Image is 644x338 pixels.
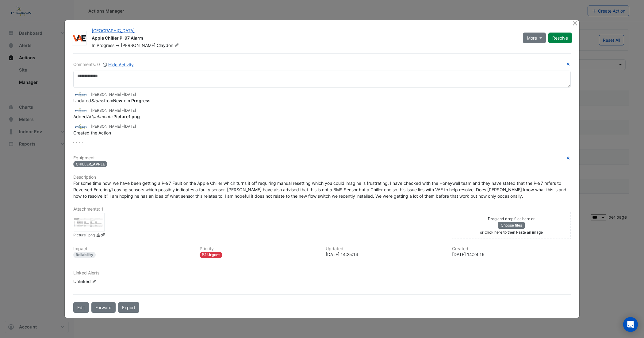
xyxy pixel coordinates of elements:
[623,317,638,332] div: Open Intercom Messenger
[73,91,89,97] img: Precision Group
[73,246,192,251] h6: Impact
[92,28,135,33] a: [GEOGRAPHIC_DATA]
[73,302,89,313] button: Edit
[73,155,571,161] h6: Equipment
[91,124,136,129] small: [PERSON_NAME] -
[523,33,546,43] button: More
[200,246,319,251] h6: Priority
[452,246,571,251] h6: Created
[73,175,571,180] h6: Description
[73,207,571,212] h6: Attachments: 1
[91,302,116,313] button: Forward
[326,246,445,251] h6: Updated
[73,232,95,239] small: Picture1.png
[326,251,445,258] div: [DATE] 14:25:14
[118,302,139,313] a: Export
[73,252,96,258] div: Reliability
[87,114,112,119] em: Attachments
[92,43,114,48] span: In Progress
[73,181,568,199] span: For some time now, we have been getting a P-97 Fault on the Apple Chiller which turns it off requ...
[113,98,122,103] strong: New
[101,232,105,239] a: Copy link to clipboard
[102,61,134,68] button: Hide Activity
[548,33,572,43] button: Resolve
[73,107,89,113] img: Precision Group
[72,35,86,41] img: VAE Group
[498,222,525,229] button: Choose files
[73,98,151,103] span: Updated from to
[91,108,136,113] small: [PERSON_NAME] -
[92,35,516,42] div: Apple Chiller P-97 Alarm
[73,130,111,135] span: Created the Action
[73,161,107,167] span: CHILLER_APPLE
[121,43,155,48] span: [PERSON_NAME]
[126,98,151,103] strong: In Progress
[572,20,578,27] button: Close
[480,230,543,235] small: or Click here to then Paste an image
[74,213,105,231] div: Picture1.png
[92,279,97,284] fa-icon: Edit Linked Alerts
[124,108,136,113] span: 2025-08-27 14:24:41
[113,114,140,119] strong: Picture1.png
[96,232,101,239] a: Download
[124,124,136,129] span: 2025-08-27 14:24:16
[73,270,571,276] h6: Linked Alerts
[488,216,535,221] small: Drag and drop files here or
[73,61,134,68] div: Comments: 0
[73,278,147,285] div: Unlinked
[91,98,104,103] em: Status
[73,123,89,130] img: Precision Group
[527,35,537,41] span: More
[124,92,136,97] span: 2025-08-27 14:25:14
[452,251,571,258] div: [DATE] 14:24:16
[73,114,140,119] span: Added
[157,42,180,49] span: Claydon
[200,252,223,258] div: P2 Urgent
[91,92,136,97] small: [PERSON_NAME] -
[116,43,120,48] span: ->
